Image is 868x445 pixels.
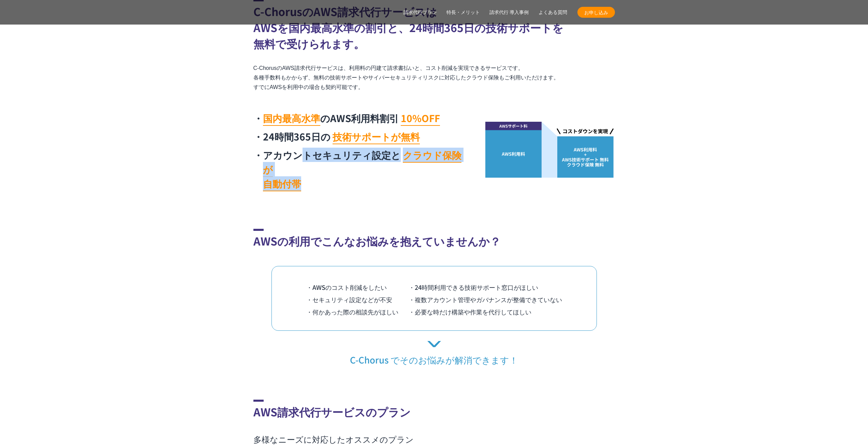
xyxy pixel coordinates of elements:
[539,9,567,16] a: よくある質問
[253,433,615,445] h3: 多様なニーズに対応したオススメのプラン
[577,7,615,18] a: お申し込み
[401,111,440,126] mark: 10%OFF
[489,9,529,16] a: 請求代行 導入事例
[263,148,461,191] mark: クラウド保険が 自動付帯
[306,281,409,293] li: ・AWSのコスト削減をしたい
[253,229,615,249] h2: AWSの利用でこんなお悩みを抱えていませんか？
[253,63,615,92] p: C-ChorusのAWS請求代行サービスは、利用料の円建て請求書払いと、コスト削減を実現できるサービスです。 各種手数料もかからず、無料の技術サポートやサイバーセキュリティリスクに対応したクラウ...
[253,129,468,144] li: 24時間365日の
[253,111,468,125] li: のAWS利用料割引
[485,122,615,178] img: AWS請求代行で大幅な割引が実現できる仕組み
[409,293,562,306] li: ・複数アカウント管理やガバナンスが整備できていない
[409,306,562,318] li: ・必要な時だけ構築や作業を代行してほしい
[577,9,615,16] span: お申し込み
[306,293,409,306] li: ・セキュリティ設定などが不安
[403,9,437,16] a: 請求代行プラン
[446,9,480,16] a: 特長・メリット
[333,130,420,144] mark: 技術サポートが無料
[263,111,320,126] mark: 国内最高水準
[253,400,615,420] h2: AWS請求代行サービスのプラン
[253,148,468,191] li: アカウントセキュリティ設定と
[306,306,409,318] li: ・何かあった際の相談先がほしい
[409,281,562,293] li: ・24時間利用できる技術サポート窓口がほしい
[253,341,615,366] p: C-Chorus でそのお悩みが解消できます！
